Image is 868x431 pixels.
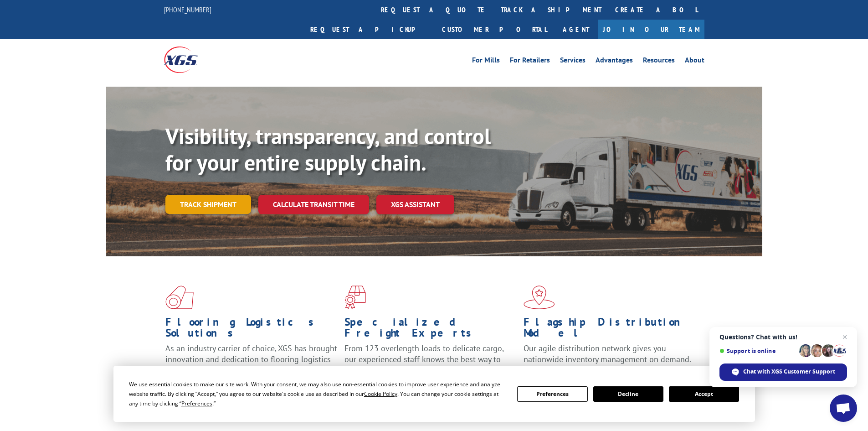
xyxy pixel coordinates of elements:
a: Request a pickup [303,20,435,39]
b: Visibility, transparency, and control for your entire supply chain. [165,122,491,177]
a: XGS ASSISTANT [376,195,454,214]
span: Chat with XGS Customer Support [743,368,835,376]
p: From 123 overlength loads to delicate cargo, our experienced staff knows the best way to move you... [344,343,517,384]
span: Preferences [181,400,212,407]
h1: Flooring Logistics Solutions [165,317,338,343]
span: Support is online [719,348,796,354]
img: xgs-icon-focused-on-flooring-red [344,286,366,309]
a: Services [560,57,586,67]
div: We use essential cookies to make our site work. With your consent, we may also use non-essential ... [129,379,506,408]
h1: Flagship Distribution Model [524,317,696,343]
a: Track shipment [165,195,251,214]
a: [PHONE_NUMBER] [164,5,211,14]
a: Customer Portal [435,20,554,39]
a: About [685,57,704,67]
div: Cookie Consent Prompt [113,366,755,422]
a: Agent [554,20,598,39]
div: Chat with XGS Customer Support [719,363,847,381]
a: Resources [643,57,675,67]
a: Join Our Team [598,20,704,39]
span: As an industry carrier of choice, XGS has brought innovation and dedication to flooring logistics... [165,343,337,375]
button: Decline [593,386,663,402]
span: Questions? Chat with us! [719,333,847,341]
img: xgs-icon-flagship-distribution-model-red [524,286,555,309]
a: For Retailers [510,57,550,67]
a: Advantages [596,57,633,67]
a: Calculate transit time [258,195,369,214]
div: Open chat [830,395,857,422]
button: Accept [669,386,739,402]
img: xgs-icon-total-supply-chain-intelligence-red [165,286,194,309]
span: Our agile distribution network gives you nationwide inventory management on demand. [524,343,691,364]
a: For Mills [472,57,500,67]
button: Preferences [517,386,587,402]
h1: Specialized Freight Experts [344,317,517,343]
span: Cookie Policy [364,390,397,398]
span: Close chat [839,332,850,343]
